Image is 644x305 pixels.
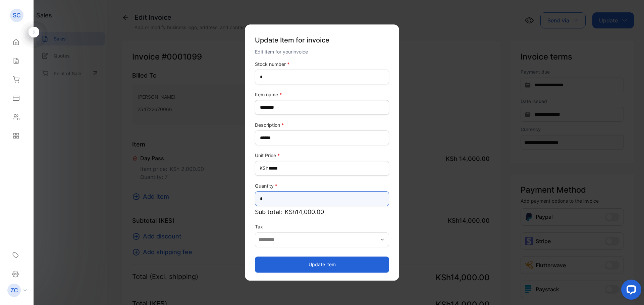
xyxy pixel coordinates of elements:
button: Update item [255,257,389,273]
iframe: LiveChat chat widget [616,277,644,305]
label: Description [255,121,389,128]
span: KSh14,000.00 [285,207,324,216]
label: Stock number [255,61,389,68]
p: Sub total: [255,207,389,216]
label: Quantity [255,182,389,189]
label: Item name [255,91,389,98]
p: Update Item for invoice [255,32,389,48]
span: KSh [260,165,268,172]
label: Tax [255,223,389,230]
p: SC [13,11,21,20]
p: ZC [10,286,18,295]
span: Edit item for your invoice [255,49,308,55]
label: Unit Price [255,152,389,159]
